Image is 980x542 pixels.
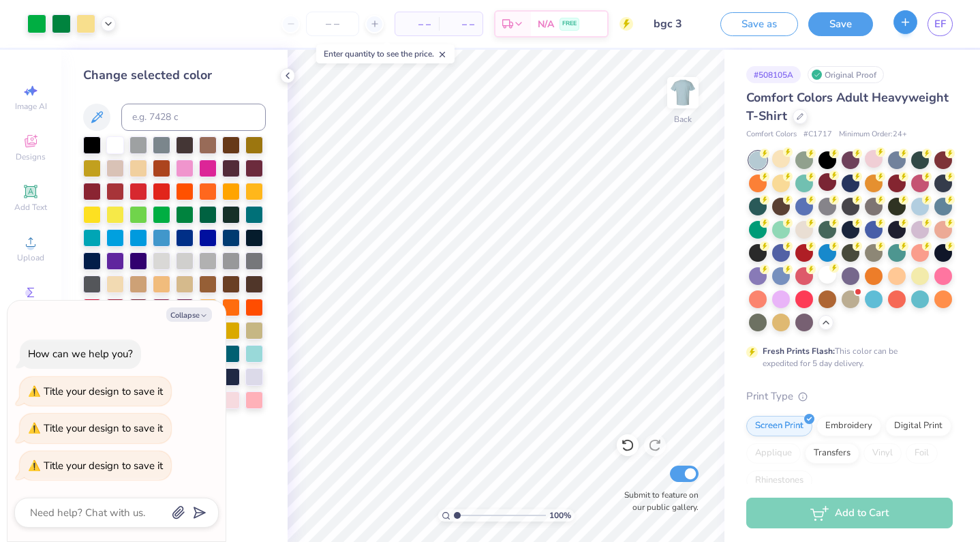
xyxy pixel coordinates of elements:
[885,416,951,436] div: Digital Print
[746,89,949,124] span: Comfort Colors Adult Heavyweight T-Shirt
[44,459,163,472] div: Title your design to save it
[746,470,812,491] div: Rhinestones
[538,17,554,31] span: N/A
[83,66,266,85] div: Change selected color
[643,10,710,37] input: Untitled Design
[808,66,884,83] div: Original Proof
[447,17,474,31] span: – –
[28,347,133,361] div: How can we help you?
[746,416,812,436] div: Screen Print
[15,101,47,112] span: Image AI
[863,443,902,464] div: Vinyl
[44,385,163,398] div: Title your design to save it
[746,66,801,83] div: # 508105A
[934,16,946,32] span: EF
[316,44,455,63] div: Enter quantity to see the price.
[669,79,696,106] img: Back
[44,421,163,435] div: Title your design to save it
[16,151,46,162] span: Designs
[805,443,859,464] div: Transfers
[746,443,801,464] div: Applique
[803,129,832,140] span: # C1717
[839,129,907,140] span: Minimum Order: 24 +
[816,416,881,436] div: Embroidery
[720,12,798,36] button: Save as
[562,19,577,29] span: FREE
[121,104,266,131] input: e.g. 7428 c
[746,129,797,140] span: Comfort Colors
[549,509,571,522] span: 100 %
[403,17,431,31] span: – –
[17,252,44,263] span: Upload
[14,202,47,213] span: Add Text
[674,113,692,125] div: Back
[617,489,699,513] label: Submit to feature on our public gallery.
[808,12,873,36] button: Save
[306,12,359,36] input: – –
[763,345,930,370] div: This color can be expedited for 5 day delivery.
[166,307,212,322] button: Collapse
[906,443,938,464] div: Foil
[763,346,835,357] strong: Fresh Prints Flash:
[746,389,953,404] div: Print Type
[928,12,953,36] a: EF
